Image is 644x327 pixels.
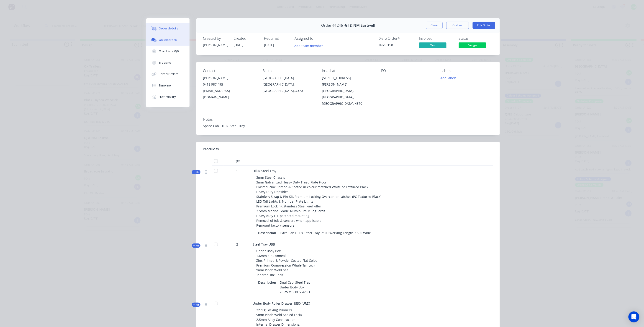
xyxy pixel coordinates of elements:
div: Labels [441,69,493,73]
div: Extra Cab Hilux, Steel Tray, 2100 Working Length, 1850 Wide [278,230,373,236]
div: Required [264,36,289,41]
span: Under Body Box 1.6mm Zinc Anneal, Zinc Primed & Powder Coated Flat Colour Premium Compression Wha... [257,249,319,277]
div: Created by [203,36,228,41]
span: 2 [236,242,238,247]
button: Add labels [438,75,459,81]
div: Invoiced [419,36,453,41]
div: [GEOGRAPHIC_DATA], [GEOGRAPHIC_DATA], [GEOGRAPHIC_DATA], 4370 [322,88,374,107]
button: Close [426,22,443,29]
div: Created [234,36,259,41]
span: Order #1246 - [321,23,345,28]
div: Status [459,36,493,41]
button: Timeline [146,80,190,91]
button: Linked Orders [146,68,190,80]
span: Yes [419,42,446,48]
div: 0418 987 495 [203,81,255,88]
div: Profitability [159,95,176,99]
div: Linked Orders [159,72,178,76]
span: 1 [236,301,238,306]
div: [STREET_ADDRESS][PERSON_NAME] [322,75,374,88]
button: Edit Order [473,22,495,29]
span: GJ & NM Eastwell [345,23,375,28]
div: [PERSON_NAME] [203,75,255,81]
div: [GEOGRAPHIC_DATA], [GEOGRAPHIC_DATA], [GEOGRAPHIC_DATA], 4370 [262,75,315,94]
div: Tracking [159,61,171,65]
button: Order details [146,23,190,34]
button: Tracking [146,57,190,68]
div: Space Cab, Hilux, Steel Tray [203,123,493,128]
div: Collaborate [159,38,177,42]
button: Kit [192,170,200,174]
div: Description [258,279,278,286]
div: Open Intercom Messenger [629,311,639,322]
div: Checklists 0/0 [159,49,179,53]
button: Design [459,42,486,49]
span: [DATE] [264,43,274,47]
div: Description [258,230,278,236]
div: Xero Order # [380,36,414,41]
div: Products [203,146,219,152]
span: Design [459,42,486,48]
div: Dual Cab, Steel Tray Under Body Box 205W x 960L x 420H [278,279,312,295]
span: Under Body Roller Drawer 1550 (URD) [253,301,310,306]
div: Install at [322,69,374,73]
div: [EMAIL_ADDRESS][DOMAIN_NAME] [203,88,255,100]
span: [DATE] [234,43,244,47]
div: Timeline [159,84,171,88]
span: 1 [236,168,238,173]
div: Order details [159,26,178,31]
div: Assigned to [295,36,340,41]
div: Contact [203,69,255,73]
div: [PERSON_NAME] [203,42,228,47]
button: Kit [192,303,200,307]
div: INV-0158 [380,42,414,47]
button: Profitability [146,91,190,103]
div: PO [381,69,434,73]
span: Kit [193,170,199,174]
span: Kit [193,303,199,306]
button: Checklists 0/0 [146,46,190,57]
button: Options [446,22,469,29]
span: Hilux Steel Tray [253,169,277,173]
button: Kit [192,243,200,248]
button: Collaborate [146,34,190,46]
div: Notes [203,117,493,122]
div: Qty [224,157,251,166]
span: Steel Tray UBB [253,242,275,246]
div: Bill to [262,69,315,73]
div: [PERSON_NAME]0418 987 495[EMAIL_ADDRESS][DOMAIN_NAME] [203,75,255,100]
div: [STREET_ADDRESS][PERSON_NAME][GEOGRAPHIC_DATA], [GEOGRAPHIC_DATA], [GEOGRAPHIC_DATA], 4370 [322,75,374,107]
button: Add team member [295,42,326,49]
button: Add team member [292,42,326,49]
span: 3mm Steel Chassis 3mm Galvanized Heavy Duty Tread Plate Floor Blasted, Zinc Primed & Coated in co... [257,175,381,228]
span: Kit [193,244,199,247]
